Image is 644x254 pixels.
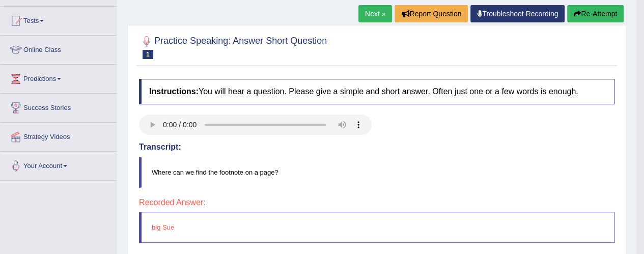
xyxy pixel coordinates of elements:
h4: Recorded Answer: [139,198,614,207]
a: Strategy Videos [1,123,117,148]
h2: Practice Speaking: Answer Short Question [139,34,327,59]
a: Your Account [1,152,117,177]
a: Tests [1,7,117,32]
b: Instructions: [149,87,199,96]
h4: Transcript: [139,143,614,152]
blockquote: Where can we find the footnote on a page? [139,157,614,188]
button: Re-Attempt [567,5,624,22]
a: Next » [358,5,392,22]
a: Success Stories [1,94,117,119]
button: Report Question [395,5,468,22]
h4: You will hear a question. Please give a simple and short answer. Often just one or a few words is... [139,79,614,104]
span: 1 [143,50,153,59]
a: Online Class [1,36,117,61]
a: Predictions [1,65,117,90]
a: Troubleshoot Recording [470,5,565,22]
blockquote: big Sue [139,212,614,243]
